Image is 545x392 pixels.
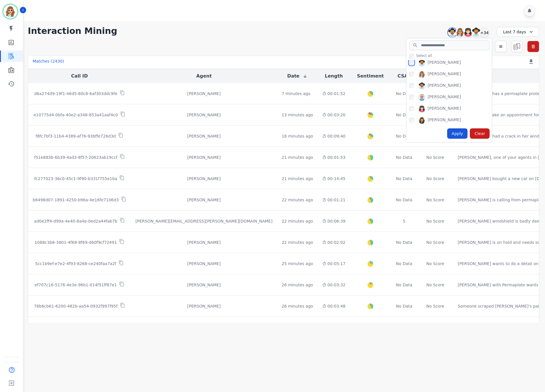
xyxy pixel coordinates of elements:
img: Bordered avatar [3,5,17,18]
p: 5cc1b9ef-e7e2-4f93-8268-ce240faa7a2f [35,261,117,267]
div: [PERSON_NAME] [135,155,272,160]
div: No Data [395,133,413,139]
div: No Score [426,218,444,224]
p: ad0e2ff4-d99a-4e40-8a4e-0ed2a44fab7b [34,218,117,224]
div: 00:05:17 [322,261,346,267]
div: No Data [395,91,413,96]
span: Select all [416,53,432,58]
div: 18 minutes ago [282,133,313,139]
div: 26 minutes ago [282,282,313,288]
div: No Score [426,155,444,160]
div: No Data [395,197,413,203]
div: 00:02:02 [322,240,346,245]
p: d6a274d9-19f1-46d5-80c8-6af303ddc9fe [34,91,117,96]
div: No Score [426,240,444,245]
button: Sentiment [357,73,384,80]
div: Matches ( 2430 ) [33,58,64,66]
div: Last 7 days [497,27,539,37]
div: [PERSON_NAME] [428,71,461,78]
div: 00:03:20 [322,112,346,118]
div: No Score [426,176,444,181]
div: No Data [395,176,413,181]
div: No Score [426,261,444,267]
button: Call ID [71,73,88,80]
div: 22 minutes ago [282,218,313,224]
div: [PERSON_NAME] [428,59,461,66]
div: 21 minutes ago [282,155,313,160]
div: 00:09:40 [322,133,346,139]
div: No Score [426,303,444,309]
div: 00:03:32 [322,282,346,288]
p: fc277023-36c0-45c1-9f90-b331f755e1ba [34,176,117,181]
div: 25 minutes ago [282,261,313,267]
div: [PERSON_NAME] [135,112,272,118]
button: Length [325,73,343,80]
div: [PERSON_NAME] [135,91,272,96]
div: No Score [426,197,444,203]
button: CSAT [397,73,411,80]
p: f51e883b-6b39-4ad3-8f57-20623ab19ccf [34,155,117,160]
div: 22 minutes ago [282,240,313,245]
div: [PERSON_NAME] [428,105,461,112]
div: [PERSON_NAME] [135,176,272,181]
div: 00:06:39 [322,218,346,224]
div: [PERSON_NAME] [428,82,461,89]
button: Date [287,73,308,80]
div: [PERSON_NAME] [135,197,272,203]
p: 1088c3b8-3801-4f68-8f69-d60f9cf72491 [34,240,117,245]
div: Clear [470,128,490,139]
div: +34 [480,28,489,37]
div: 22 minutes ago [282,197,313,203]
div: No Data [395,282,413,288]
div: 00:14:45 [322,176,346,181]
div: 26 minutes ago [282,303,313,309]
div: 7 minutes ago [282,91,311,96]
div: No Data [395,261,413,267]
div: [PERSON_NAME] [428,94,461,101]
p: f8fc7bf3-11b4-4389-af76-93bffe726d3d [36,133,116,139]
p: 78b6cb61-6200-482b-aa54-0932f997f95f [34,303,117,309]
div: [PERSON_NAME] [428,117,461,124]
div: [PERSON_NAME] [135,303,272,309]
div: 00:01:52 [322,91,346,96]
div: No Score [426,282,444,288]
div: 13 minutes ago [282,112,313,118]
div: 00:01:53 [322,155,346,160]
div: No Data [395,155,413,160]
div: [PERSON_NAME] [135,133,272,139]
div: [PERSON_NAME] [135,282,272,288]
p: b6498d07-1891-4250-b96a-4e16fe7106d3 [33,197,119,203]
div: [PERSON_NAME][EMAIL_ADDRESS][PERSON_NAME][DOMAIN_NAME] [135,218,272,224]
p: ef707c16-5176-4e3e-96b1-014f51ff87e1 [35,282,117,288]
p: e10775d4-0bfa-40e2-a348-853a41aaf4c0 [34,112,118,118]
div: No Data [395,303,413,309]
div: [PERSON_NAME] [135,240,272,245]
div: 21 minutes ago [282,176,313,181]
h1: Interaction Mining [28,26,117,36]
button: Agent [196,73,212,80]
div: 00:01:21 [322,197,346,203]
div: [PERSON_NAME] [135,261,272,267]
div: 00:03:48 [322,303,346,309]
div: 5 [395,218,413,224]
div: Apply [447,128,468,139]
div: No Data [395,240,413,245]
div: No Data [395,112,413,118]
